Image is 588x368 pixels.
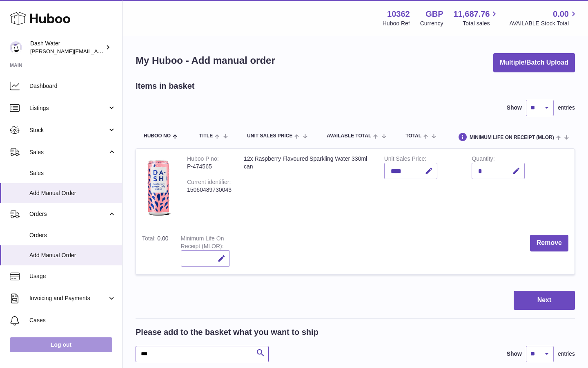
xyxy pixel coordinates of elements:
h2: Please add to the basket what you want to ship [136,327,318,338]
span: Listings [29,104,107,112]
img: 12x Raspberry Flavoured Sparkling Water 330ml can [142,155,175,220]
label: Show [507,104,522,112]
span: Cases [29,316,116,324]
span: Orders [29,231,116,239]
a: 0.00 AVAILABLE Stock Total [509,9,578,27]
div: 15060489730043 [187,186,232,194]
div: P-474565 [187,163,232,171]
div: Huboo P no [187,155,219,164]
span: Dashboard [29,82,116,90]
strong: GBP [425,9,443,20]
span: Title [199,133,213,139]
span: Sales [29,169,116,177]
span: Usage [29,272,116,280]
span: Invoicing and Payments [29,294,107,302]
td: 12x Raspberry Flavoured Sparkling Water 330ml can [238,149,378,229]
div: Dash Water [30,40,104,55]
label: Unit Sales Price [384,155,426,164]
span: Total sales [463,20,499,27]
a: 11,687.76 Total sales [453,9,499,27]
span: Total [405,133,421,139]
div: Current identifier [187,179,231,187]
span: AVAILABLE Total [327,133,371,139]
button: Remove [530,235,568,251]
span: Orders [29,210,107,218]
span: AVAILABLE Stock Total [509,20,578,27]
label: Quantity [472,155,494,164]
span: Unit Sales Price [247,133,292,139]
button: Next [514,291,575,310]
h2: Items in basket [136,81,195,92]
span: Huboo no [144,133,171,139]
img: james@dash-water.com [10,41,22,54]
div: Huboo Ref [383,20,410,27]
span: Add Manual Order [29,251,116,259]
span: 0.00 [157,235,168,242]
h1: My Huboo - Add manual order [136,54,275,67]
span: Sales [29,148,107,156]
div: Currency [420,20,443,27]
span: entries [558,104,575,112]
button: Multiple/Batch Upload [493,53,575,72]
a: Log out [10,337,112,352]
label: Total [142,235,157,244]
span: entries [558,350,575,358]
label: Minimum Life On Receipt (MLOR) [181,235,224,251]
span: 11,687.76 [453,9,490,20]
span: Minimum Life On Receipt (MLOR) [470,135,554,140]
label: Show [507,350,522,358]
strong: 10362 [387,9,410,20]
span: Add Manual Order [29,189,116,197]
span: [PERSON_NAME][EMAIL_ADDRESS][DOMAIN_NAME] [30,48,164,54]
span: 0.00 [553,9,569,20]
span: Stock [29,126,107,134]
